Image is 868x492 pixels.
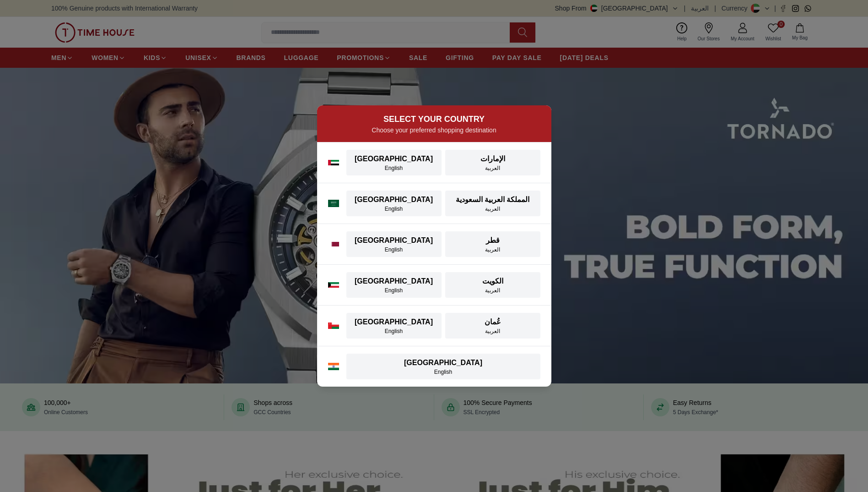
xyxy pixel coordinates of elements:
div: العربية [451,246,535,253]
div: [GEOGRAPHIC_DATA] [352,153,436,164]
div: قطر [451,235,535,246]
div: [GEOGRAPHIC_DATA] [352,357,535,368]
button: [GEOGRAPHIC_DATA]English [346,354,540,379]
div: [GEOGRAPHIC_DATA] [352,317,436,328]
div: English [352,205,436,213]
div: English [352,246,436,253]
p: Choose your preferred shopping destination [328,126,540,135]
button: عُمانالعربية [445,313,540,339]
div: المملكة العربية السعودية [451,194,535,205]
div: [GEOGRAPHIC_DATA] [352,235,436,246]
button: [GEOGRAPHIC_DATA]English [346,313,442,339]
img: Qatar flag [328,242,339,246]
button: الإماراتالعربية [445,150,540,175]
img: Oman flag [328,323,339,328]
div: العربية [451,205,535,213]
button: الكويتالعربية [445,272,540,298]
button: المملكة العربية السعوديةالعربية [445,191,540,216]
button: قطرالعربية [445,231,540,257]
div: عُمان [451,317,535,328]
div: English [352,328,436,335]
div: العربية [451,287,535,294]
div: English [352,164,436,172]
img: Kuwait flag [328,282,339,288]
img: Saudi Arabia flag [328,200,339,207]
div: English [352,287,436,294]
button: [GEOGRAPHIC_DATA]English [346,150,442,175]
div: [GEOGRAPHIC_DATA] [352,194,436,205]
div: English [352,368,535,376]
button: [GEOGRAPHIC_DATA]English [346,272,442,298]
button: [GEOGRAPHIC_DATA]English [346,231,442,257]
div: العربية [451,328,535,335]
img: UAE flag [328,160,339,165]
button: [GEOGRAPHIC_DATA]English [346,191,442,216]
div: الكويت [451,276,535,287]
img: India flag [328,363,339,370]
div: الإمارات [451,153,535,164]
div: العربية [451,164,535,172]
div: [GEOGRAPHIC_DATA] [352,276,436,287]
h2: SELECT YOUR COUNTRY [328,113,540,126]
